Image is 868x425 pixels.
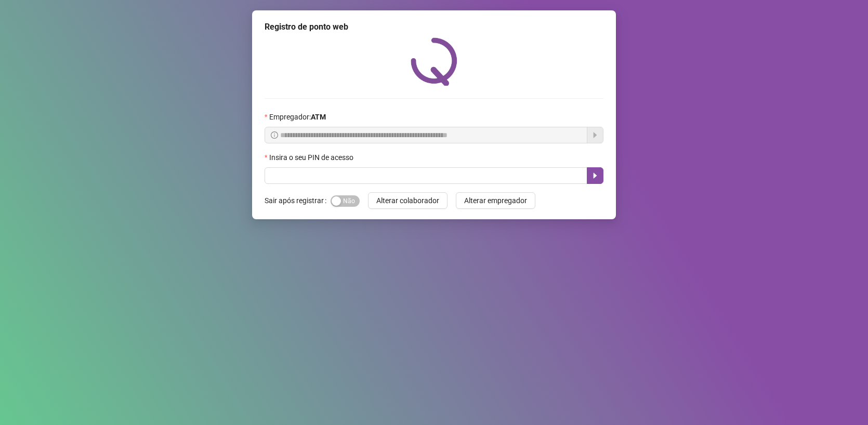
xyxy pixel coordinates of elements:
[376,195,439,206] span: Alterar colaborador
[456,192,535,209] button: Alterar empregador
[464,195,527,206] span: Alterar empregador
[271,131,278,139] span: info-circle
[411,37,457,86] img: QRPoint
[265,192,331,209] label: Sair após registrar
[311,113,326,121] strong: ATM
[269,111,326,123] span: Empregador :
[591,171,599,180] span: caret-right
[368,192,448,209] button: Alterar colaborador
[265,152,360,163] label: Insira o seu PIN de acesso
[265,21,603,33] div: Registro de ponto web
